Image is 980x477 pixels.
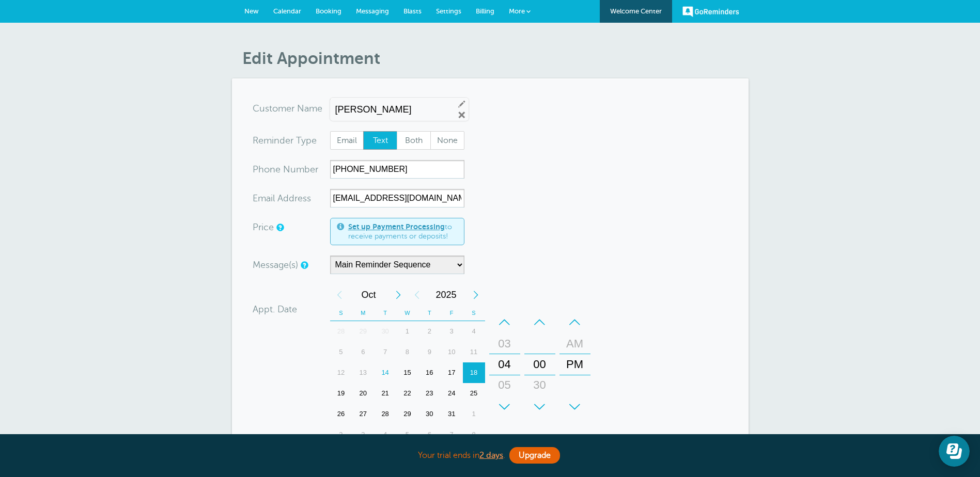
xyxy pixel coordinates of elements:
[253,194,271,203] span: Ema
[489,312,520,417] div: Hours
[396,305,418,321] th: W
[330,362,352,383] div: 12
[396,404,418,424] div: 29
[352,404,374,424] div: 27
[441,342,463,362] div: 10
[352,321,374,342] div: 29
[492,395,517,416] div: 06
[441,321,463,342] div: 3
[269,104,304,113] span: tomer N
[352,362,374,383] div: Monday, October 13
[352,404,374,424] div: Monday, October 27
[396,424,418,445] div: 5
[352,424,374,445] div: Monday, November 3
[271,194,294,203] span: il Add
[403,7,422,15] span: Blasts
[330,404,352,424] div: Sunday, October 26
[242,49,749,68] h1: Edit Appointment
[397,132,430,149] span: Both
[479,451,503,460] b: 2 days
[418,404,441,424] div: 30
[253,160,330,179] div: mber
[418,362,441,383] div: Thursday, October 16
[463,424,485,445] div: Saturday, November 8
[396,383,418,404] div: 22
[431,132,464,149] span: None
[466,284,485,305] div: Next Year
[253,99,330,118] div: ame
[463,424,485,445] div: 8
[244,7,259,15] span: New
[348,222,458,241] span: to receive payments or deposits!
[352,424,374,445] div: 3
[330,342,352,362] div: Sunday, October 5
[457,99,466,108] a: Edit
[463,342,485,362] div: Saturday, October 11
[418,342,441,362] div: 9
[396,362,418,383] div: 15
[301,262,307,268] a: Simple templates and custom messages will use the reminder schedule set under Settings > Reminder...
[509,7,525,15] span: More
[349,284,389,305] span: October
[374,342,396,362] div: 7
[492,333,517,354] div: 03
[316,7,341,15] span: Booking
[441,404,463,424] div: Friday, October 31
[352,362,374,383] div: 13
[396,362,418,383] div: Wednesday, October 15
[441,424,463,445] div: Friday, November 7
[330,362,352,383] div: Sunday, October 12
[330,189,464,208] input: Optional
[374,342,396,362] div: Tuesday, October 7
[492,375,517,395] div: 05
[463,362,485,383] div: Saturday, October 18
[374,404,396,424] div: Tuesday, October 28
[374,424,396,445] div: Tuesday, November 4
[276,224,283,231] a: An optional price for the appointment. If you set a price, you can include a payment link in your...
[441,305,463,321] th: F
[374,321,396,342] div: 30
[418,383,441,404] div: Thursday, October 23
[396,342,418,362] div: Wednesday, October 8
[563,333,587,354] div: AM
[396,383,418,404] div: Wednesday, October 22
[441,383,463,404] div: 24
[396,342,418,362] div: 8
[939,436,970,467] iframe: Resource center
[463,321,485,342] div: Saturday, October 4
[253,189,330,208] div: ress
[253,136,317,145] label: Reminder Type
[418,404,441,424] div: Thursday, October 30
[364,132,397,149] span: Text
[408,284,426,305] div: Previous Year
[330,321,352,342] div: Sunday, September 28
[374,321,396,342] div: Tuesday, September 30
[463,321,485,342] div: 4
[441,424,463,445] div: 7
[476,7,494,15] span: Billing
[232,444,749,467] div: Your trial ends in .
[363,131,397,150] label: Text
[352,383,374,404] div: 20
[374,362,396,383] div: Today, Tuesday, October 14
[463,383,485,404] div: 25
[441,404,463,424] div: 31
[396,321,418,342] div: 1
[330,342,352,362] div: 5
[463,404,485,424] div: Saturday, November 1
[509,447,560,464] a: Upgrade
[330,321,352,342] div: 28
[374,404,396,424] div: 28
[253,165,270,174] span: Pho
[356,7,389,15] span: Messaging
[463,362,485,383] div: 18
[374,424,396,445] div: 4
[352,342,374,362] div: 6
[418,383,441,404] div: 23
[418,321,441,342] div: 2
[418,342,441,362] div: Thursday, October 9
[253,305,297,314] label: Appt. Date
[441,383,463,404] div: Friday, October 24
[457,110,466,120] a: Remove
[352,305,374,321] th: M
